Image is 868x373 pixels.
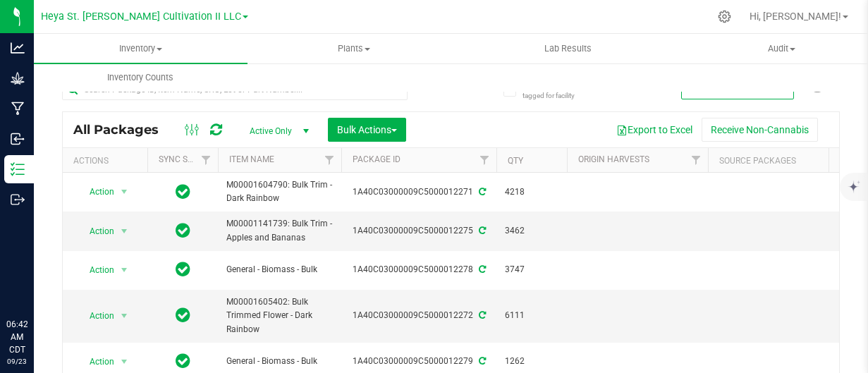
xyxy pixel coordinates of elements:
[716,10,733,23] div: Manage settings
[473,148,496,172] a: Filter
[6,356,27,367] p: 09/23
[229,154,274,164] a: Item Name
[685,148,708,172] a: Filter
[339,185,499,199] div: 1A40C03000009C5000012271
[339,309,499,322] div: 1A40C03000009C5000012272
[461,34,675,63] a: Lab Results
[708,148,849,173] th: Source Packages
[505,309,558,322] span: 6111
[505,185,558,199] span: 4218
[176,221,190,240] span: In Sync
[318,148,341,172] a: Filter
[73,156,142,166] div: Actions
[116,221,133,241] span: select
[505,355,558,368] span: 1262
[508,156,523,166] a: Qty
[578,154,649,164] a: Origin Harvests
[11,192,25,207] inline-svg: Outbound
[226,295,333,336] span: M00001605402: Bulk Trimmed Flower - Dark Rainbow
[339,263,499,276] div: 1A40C03000009C5000012278
[353,154,401,164] a: Package ID
[477,310,486,320] span: Sync from Compliance System
[176,259,190,279] span: In Sync
[88,71,192,84] span: Inventory Counts
[477,187,486,197] span: Sync from Compliance System
[11,132,25,146] inline-svg: Inbound
[11,102,25,116] inline-svg: Manufacturing
[77,260,115,280] span: Action
[337,124,397,135] span: Bulk Actions
[477,226,486,236] span: Sync from Compliance System
[176,182,190,202] span: In Sync
[116,352,133,372] span: select
[226,217,333,244] span: M00001141739: Bulk Trim - Apples and Bananas
[226,178,333,205] span: M00001604790: Bulk Trim - Dark Rainbow
[34,63,247,92] a: Inventory Counts
[195,148,218,172] a: Filter
[6,318,27,356] p: 06:42 AM CDT
[77,221,115,241] span: Action
[328,118,406,142] button: Bulk Actions
[176,305,190,325] span: In Sync
[176,351,190,371] span: In Sync
[607,118,702,142] button: Export to Excel
[11,71,25,85] inline-svg: Grow
[505,263,558,276] span: 3747
[116,182,133,202] span: select
[247,34,461,63] a: Plants
[339,355,499,368] div: 1A40C03000009C5000012279
[116,260,133,280] span: select
[116,306,133,326] span: select
[525,42,611,55] span: Lab Results
[34,42,247,55] span: Inventory
[11,162,25,176] inline-svg: Inventory
[77,306,115,326] span: Action
[750,11,841,22] span: Hi, [PERSON_NAME]!
[11,41,25,55] inline-svg: Analytics
[505,224,558,238] span: 3462
[339,224,499,238] div: 1A40C03000009C5000012275
[477,264,486,274] span: Sync from Compliance System
[702,118,818,142] button: Receive Non-Cannabis
[77,182,115,202] span: Action
[73,122,173,137] span: All Packages
[226,263,333,276] span: General - Biomass - Bulk
[226,355,333,368] span: General - Biomass - Bulk
[41,11,241,23] span: Heya St. [PERSON_NAME] Cultivation II LLC
[34,34,247,63] a: Inventory
[42,258,59,275] iframe: Resource center unread badge
[159,154,213,164] a: Sync Status
[248,42,460,55] span: Plants
[14,260,56,302] iframe: Resource center
[77,352,115,372] span: Action
[477,356,486,366] span: Sync from Compliance System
